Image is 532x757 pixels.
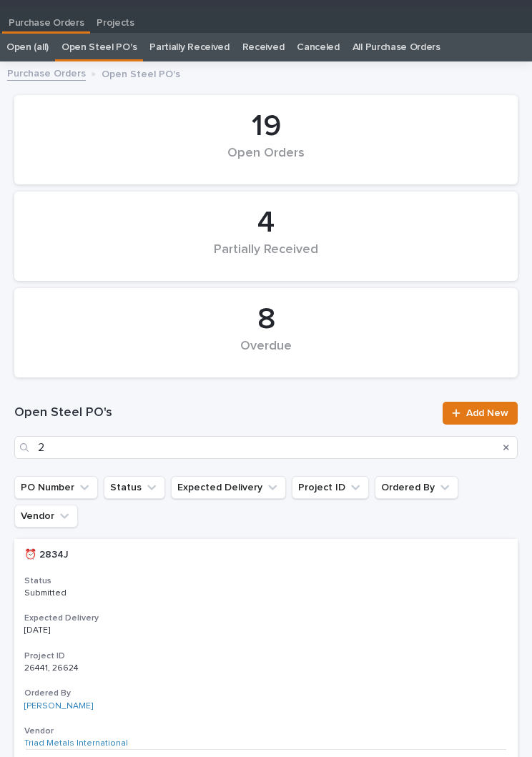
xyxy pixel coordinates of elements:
[171,476,286,499] button: Expected Delivery
[297,33,340,61] a: Canceled
[443,402,518,425] a: Add New
[9,6,84,29] p: Purchase Orders
[39,242,493,272] div: Partially Received
[104,476,165,499] button: Status
[24,726,508,737] h3: Vendor
[97,6,134,29] p: Projects
[375,476,458,499] button: Ordered By
[39,339,493,369] div: Overdue
[102,65,180,81] p: Open Steel PO's
[90,6,141,34] a: Projects
[39,302,493,337] div: 8
[353,33,440,61] a: All Purchase Orders
[292,476,369,499] button: Project ID
[24,625,144,635] p: [DATE]
[39,146,493,176] div: Open Orders
[466,408,508,418] span: Add New
[6,33,49,61] a: Open (all)
[2,6,90,31] a: Purchase Orders
[14,476,98,499] button: PO Number
[14,505,78,528] button: Vendor
[24,660,82,673] p: 26441, 26624
[14,436,518,459] input: Search
[24,650,508,662] h3: Project ID
[242,33,285,61] a: Received
[14,405,434,422] h1: Open Steel PO's
[39,109,493,144] div: 19
[24,738,128,748] a: Triad Metals International
[24,613,508,624] h3: Expected Delivery
[24,588,144,598] p: Submitted
[24,688,508,699] h3: Ordered By
[24,701,93,711] a: [PERSON_NAME]
[149,33,229,61] a: Partially Received
[61,33,137,61] a: Open Steel PO's
[7,64,86,81] a: Purchase Orders
[39,205,493,241] div: 4
[24,546,72,561] p: ⏰ 2834J
[24,575,508,587] h3: Status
